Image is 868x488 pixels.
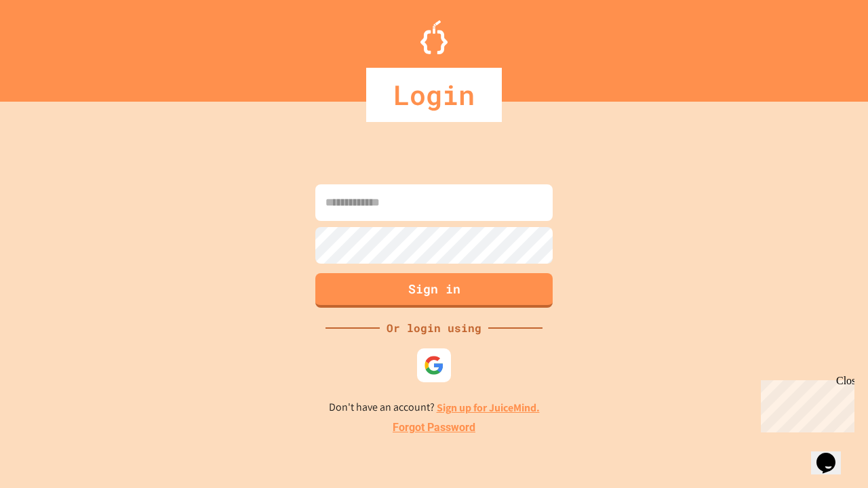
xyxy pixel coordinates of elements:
iframe: chat widget [755,375,854,432]
a: Forgot Password [393,420,475,436]
img: google-icon.svg [424,355,444,375]
p: Don't have an account? [329,399,540,416]
div: Login [366,68,502,122]
button: Sign in [315,273,553,308]
iframe: chat widget [811,434,854,474]
div: Or login using [380,320,488,336]
img: Logo.svg [420,20,448,54]
div: Chat with us now!Close [5,5,94,86]
a: Sign up for JuiceMind. [437,401,540,415]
